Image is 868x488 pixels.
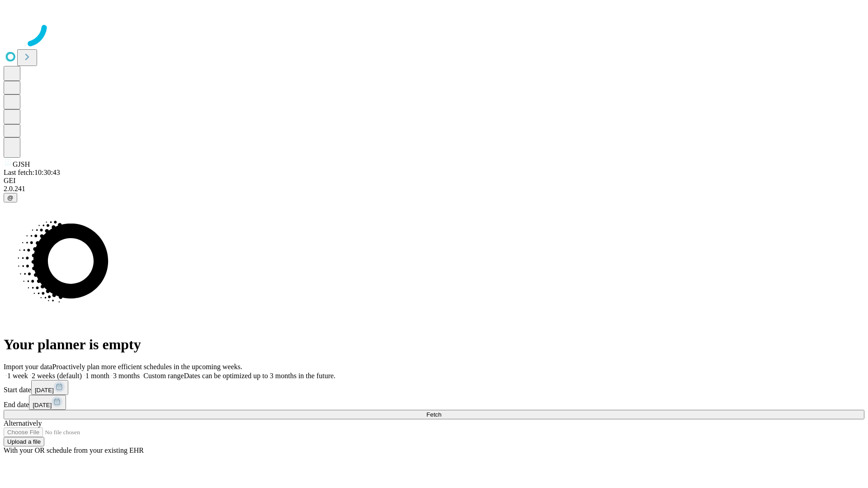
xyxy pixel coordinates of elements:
[4,177,864,185] div: GEI
[4,185,864,193] div: 2.0.241
[4,336,864,353] h1: Your planner is empty
[33,402,52,408] span: [DATE]
[4,419,42,427] span: Alternatively
[4,193,17,202] button: @
[7,194,14,201] span: @
[4,437,44,446] button: Upload a file
[85,372,109,380] span: 1 month
[113,372,140,380] span: 3 months
[4,169,60,176] span: Last fetch: 10:30:43
[32,372,82,380] span: 2 weeks (default)
[13,160,30,168] span: GJSH
[7,372,28,380] span: 1 week
[184,372,335,380] span: Dates can be optimized up to 3 months in the future.
[52,363,242,371] span: Proactively plan more efficient schedules in the upcoming weeks.
[4,446,144,454] span: With your OR schedule from your existing EHR
[4,363,52,371] span: Import your data
[426,411,441,418] span: Fetch
[143,372,184,380] span: Custom range
[4,410,864,419] button: Fetch
[31,380,68,395] button: [DATE]
[4,395,864,410] div: End date
[35,387,54,394] span: [DATE]
[4,380,864,395] div: Start date
[29,395,66,410] button: [DATE]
